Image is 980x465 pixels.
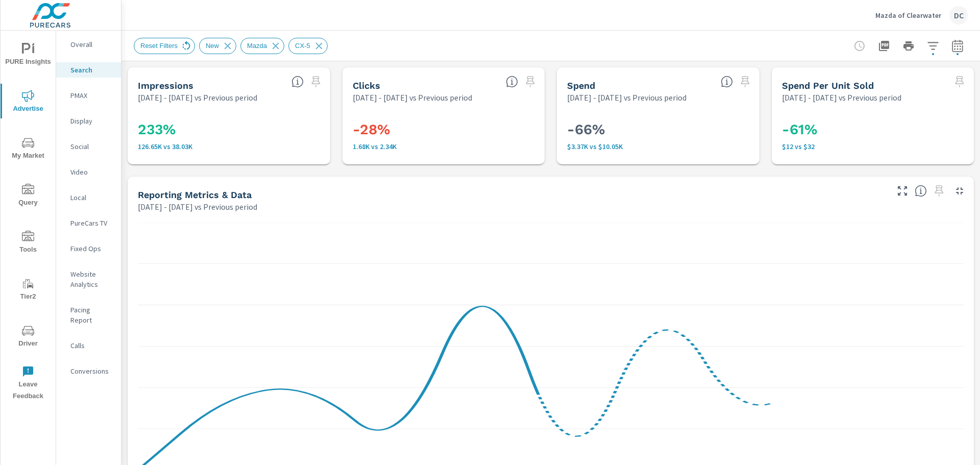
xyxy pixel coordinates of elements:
h3: -28% [353,121,535,138]
p: PMAX [70,90,113,101]
div: DC [949,6,968,25]
div: nav menu [1,31,56,406]
p: PureCars TV [70,218,113,228]
span: Driver [4,325,53,350]
p: $12 vs $32 [782,142,964,151]
span: My Market [4,137,53,162]
span: Select a preset date range to save this widget [737,74,753,90]
h5: Clicks [353,80,380,91]
div: Local [56,190,121,205]
div: Social [56,139,121,154]
span: Tools [4,231,53,256]
h5: Spend [567,80,595,91]
p: Social [70,141,113,152]
div: PureCars TV [56,215,121,231]
div: Fixed Ops [56,241,121,256]
p: [DATE] - [DATE] vs Previous period [353,91,472,104]
h5: Reporting Metrics & Data [138,189,252,200]
div: Website Analytics [56,266,121,292]
p: [DATE] - [DATE] vs Previous period [782,91,901,104]
h5: Spend Per Unit Sold [782,80,874,91]
p: Calls [70,340,113,351]
span: Advertise [4,90,53,115]
span: Reset Filters [134,42,184,50]
div: Pacing Report [56,302,121,328]
div: Reset Filters [134,38,195,54]
button: Minimize Widget [951,183,968,199]
h5: Impressions [138,80,193,91]
div: PMAX [56,88,121,103]
span: Query [4,184,53,209]
button: Print Report [898,36,919,56]
div: Mazda [240,38,284,54]
span: Select a preset date range to save this widget [951,74,968,90]
p: Conversions [70,366,113,376]
span: Tier2 [4,278,53,303]
span: Mazda [241,42,273,50]
span: New [200,42,225,50]
p: Overall [70,39,113,50]
p: [DATE] - [DATE] vs Previous period [567,91,687,104]
p: [DATE] - [DATE] vs Previous period [138,91,257,104]
p: $3,374 vs $10,050 [567,142,749,151]
p: Local [70,192,113,203]
p: Mazda of Clearwater [875,11,941,20]
div: Video [56,164,121,180]
span: The number of times an ad was shown on your behalf. [291,76,304,88]
h3: -61% [782,121,964,138]
p: Display [70,116,113,126]
span: The number of times an ad was clicked by a consumer. [506,76,518,88]
div: Overall [56,37,121,52]
span: Select a preset date range to save this widget [931,183,947,199]
div: New [199,38,236,54]
span: CX-5 [289,42,316,50]
span: Understand Search data over time and see how metrics compare to each other. [915,185,927,197]
p: Video [70,167,113,177]
button: "Export Report to PDF" [874,36,894,56]
button: Select Date Range [947,36,968,56]
h3: -66% [567,121,749,138]
span: Select a preset date range to save this widget [308,74,324,90]
button: Apply Filters [923,36,943,56]
h3: 233% [138,121,320,138]
div: CX-5 [288,38,328,54]
p: 1,682 vs 2,339 [353,142,535,151]
p: Pacing Report [70,305,113,325]
div: Display [56,113,121,129]
button: Make Fullscreen [894,183,911,199]
p: 126,646 vs 38,025 [138,142,320,151]
span: Select a preset date range to save this widget [522,74,538,90]
span: PURE Insights [4,43,53,68]
p: Search [70,65,113,75]
div: Search [56,62,121,78]
p: Website Analytics [70,269,113,289]
p: [DATE] - [DATE] vs Previous period [138,201,257,213]
p: Fixed Ops [70,243,113,254]
span: The amount of money spent on advertising during the period. [721,76,733,88]
span: Leave Feedback [4,365,53,402]
div: Calls [56,338,121,353]
div: Conversions [56,363,121,379]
